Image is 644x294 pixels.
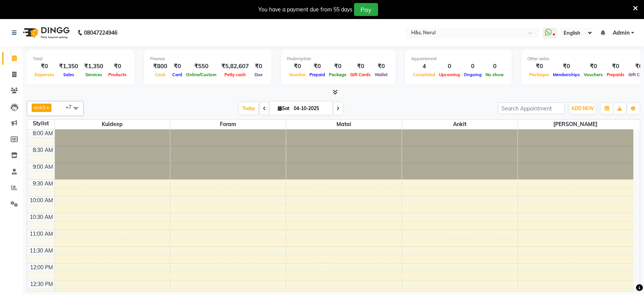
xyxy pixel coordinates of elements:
[373,72,389,77] span: Wallet
[27,120,54,128] div: Stylist
[411,62,437,71] div: 4
[33,62,56,71] div: ₹0
[28,197,54,205] div: 10:00 AM
[551,72,582,77] span: Memberships
[19,22,72,43] img: logo
[66,104,77,110] span: +7
[308,62,327,71] div: ₹0
[287,56,389,62] div: Redemption
[348,72,373,77] span: Gift Cards
[253,72,264,77] span: Due
[327,72,348,77] span: Package
[437,72,462,77] span: Upcoming
[150,56,265,62] div: Finance
[170,72,184,77] span: Card
[402,120,517,129] span: ankit
[31,180,54,188] div: 9:30 AM
[150,62,170,71] div: ₹800
[411,56,506,62] div: Appointment
[327,62,348,71] div: ₹0
[34,104,46,110] span: ankit
[276,105,292,111] span: Sat
[184,72,218,77] span: Online/Custom
[287,72,308,77] span: Voucher
[218,62,252,71] div: ₹5,82,607
[569,103,596,114] button: ADD NEW
[462,62,484,71] div: 0
[498,102,565,114] input: Search Appointment
[31,146,54,154] div: 8:30 AM
[84,22,117,43] b: 08047224946
[153,72,168,77] span: Cash
[31,163,54,171] div: 9:00 AM
[605,72,626,77] span: Prepaids
[613,29,630,37] span: Admin
[354,3,378,16] button: Pay
[33,56,128,62] div: Total
[286,120,402,129] span: matai
[571,105,594,111] span: ADD NEW
[223,72,248,77] span: Petty cash
[33,72,56,77] span: Expenses
[55,120,170,129] span: Kuldeep
[81,62,106,71] div: ₹1,350
[582,62,605,71] div: ₹0
[292,103,330,114] input: 2025-10-04
[56,62,81,71] div: ₹1,350
[484,62,506,71] div: 0
[31,129,54,137] div: 8:00 AM
[605,62,626,71] div: ₹0
[527,62,551,71] div: ₹0
[170,62,184,71] div: ₹0
[348,62,373,71] div: ₹0
[184,62,218,71] div: ₹550
[287,62,308,71] div: ₹0
[239,102,258,114] span: Today
[484,72,506,77] span: No show
[462,72,484,77] span: Ongoing
[437,62,462,71] div: 0
[28,213,54,221] div: 10:30 AM
[258,6,352,14] div: You have a payment due from 55 days
[29,280,54,288] div: 12:30 PM
[29,264,54,272] div: 12:00 PM
[308,72,327,77] span: Prepaid
[106,72,128,77] span: Products
[582,72,605,77] span: Vouchers
[411,72,437,77] span: Completed
[106,62,128,71] div: ₹0
[527,72,551,77] span: Packages
[518,120,633,129] span: [PERSON_NAME]
[83,72,104,77] span: Services
[28,230,54,238] div: 11:00 AM
[252,62,265,71] div: ₹0
[46,104,49,110] a: x
[28,247,54,255] div: 11:30 AM
[373,62,389,71] div: ₹0
[61,72,76,77] span: Sales
[170,120,286,129] span: Foram
[551,62,582,71] div: ₹0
